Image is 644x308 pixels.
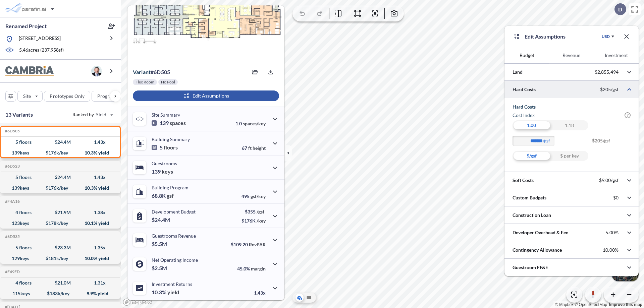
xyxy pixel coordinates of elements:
[241,209,266,214] p: $355
[91,66,102,76] img: user logo
[152,265,168,271] p: $2.5M
[550,120,588,130] div: 1.18
[92,91,128,102] button: Program
[249,242,266,247] span: RevPAR
[257,209,264,214] span: /gsf
[609,302,642,307] a: Improve this map
[167,192,174,199] span: gsf
[152,144,178,151] p: 5
[555,302,574,307] a: Mapbox
[152,217,171,223] p: $24.4M
[152,185,189,190] p: Building Program
[5,22,47,30] p: Renamed Project
[96,111,107,118] span: Yield
[231,242,266,247] p: $109.20
[543,137,558,144] label: /gsf
[525,33,566,41] p: Edit Assumptions
[162,168,173,175] span: keys
[167,289,179,296] span: yield
[513,264,548,271] p: Guestroom FF&E
[50,93,85,100] p: Prototypes Only
[513,212,551,219] p: Construction Loan
[513,120,550,130] div: 1.00
[133,69,151,75] span: Variant
[592,136,631,151] span: $205/gsf
[602,34,610,39] div: USD
[152,257,198,263] p: Net Operating Income
[257,218,266,224] span: /key
[152,192,174,199] p: 68.8K
[235,121,266,126] p: 1.0
[4,129,20,133] h5: Click to copy the code
[5,111,33,119] p: 13 Variants
[603,247,619,253] p: 10.00%
[241,218,266,224] p: $176K
[251,266,266,271] span: margin
[161,79,175,85] p: No Pool
[136,79,154,85] p: Flex Room
[152,289,179,296] p: 10.3%
[17,91,43,102] button: Site
[67,109,117,120] button: Ranked by Yield
[595,69,619,75] p: $2,855,494
[152,161,177,166] p: Guestrooms
[5,66,54,76] img: BrandImage
[23,93,31,100] p: Site
[152,281,192,287] p: Investment Returns
[513,229,568,236] p: Developer Overhead & Fee
[152,168,173,175] p: 139
[613,195,619,201] p: $0
[152,112,180,118] p: Site Summary
[4,269,20,274] h5: Click to copy the code
[625,112,631,118] span: ?
[251,193,266,199] span: gsf/key
[575,302,607,307] a: OpenStreetMap
[513,69,523,75] p: Land
[133,90,279,101] button: Edit Assumptions
[19,35,61,43] p: [STREET_ADDRESS]
[152,136,190,142] p: Building Summary
[242,145,266,151] p: 67
[513,194,546,201] p: Custom Budgets
[248,145,252,151] span: ft
[513,112,535,119] h6: Cost index
[152,241,168,247] p: $5.5M
[164,144,178,151] span: floors
[241,193,266,199] p: 495
[237,266,266,271] p: 45.0%
[97,93,116,100] p: Program
[605,230,619,236] p: 5.00%
[513,177,534,184] p: Soft Costs
[513,151,550,161] div: $/gsf
[549,47,594,63] button: Revenue
[550,151,588,161] div: $ per key
[152,233,196,239] p: Guestrooms Revenue
[513,247,562,253] p: Contingency Allowance
[123,298,152,306] a: Mapbox homepage
[253,145,266,151] span: height
[305,294,313,302] button: Site Plan
[296,294,304,302] button: Aerial View
[19,47,64,54] p: 5.46 acres ( 237,958 sf)
[254,290,266,296] p: 1.43x
[4,164,20,169] h5: Click to copy the code
[152,120,186,126] p: 139
[504,47,549,63] button: Budget
[152,209,196,214] p: Development Budget
[4,234,20,239] h5: Click to copy the code
[133,69,170,75] p: # 6d505
[4,199,20,204] h5: Click to copy the code
[599,177,619,183] p: $9.00/gsf
[170,120,186,126] span: spaces
[618,6,622,12] p: D
[594,47,639,63] button: Investment
[243,121,266,126] span: spaces/key
[513,104,631,110] h5: Hard Costs
[44,91,90,102] button: Prototypes Only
